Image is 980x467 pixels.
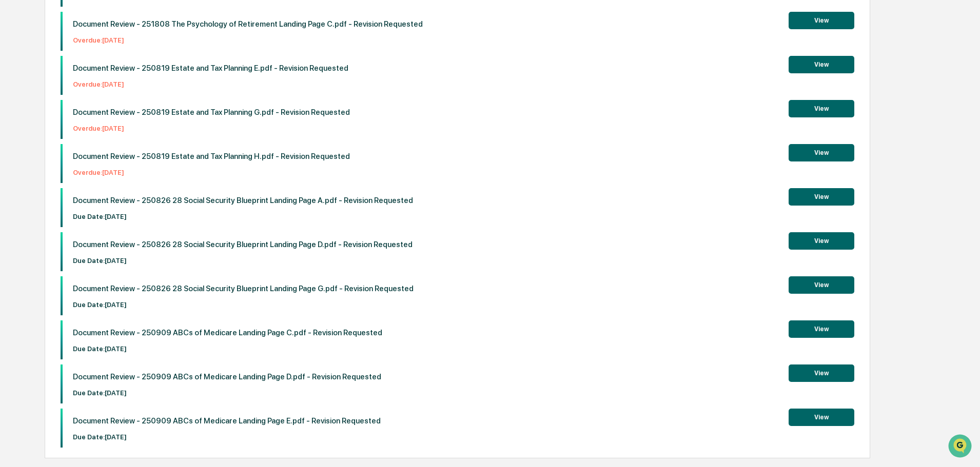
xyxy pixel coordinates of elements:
[73,345,382,353] p: Due Date: [DATE]
[10,130,18,138] div: 🖐️
[789,409,854,426] button: View
[73,433,381,441] p: Due Date: [DATE]
[73,416,381,425] p: Document Review - 250909 ABCs of Medicare Landing Page E.pdf - Revision Requested
[73,169,350,176] p: Overdue: [DATE]
[73,389,381,397] p: Due Date: [DATE]
[73,80,348,88] p: Overdue: [DATE]
[73,240,413,249] p: Document Review - 250826 28 Social Security Blueprint Landing Page D.pdf - Revision Requested
[789,144,854,161] button: View
[789,56,854,73] button: View
[73,196,413,205] p: Document Review - 250826 28 Social Security Blueprint Landing Page A.pdf - Revision Requested
[10,150,18,158] div: 🔎
[21,149,65,159] span: Data Lookup
[789,100,854,117] button: View
[789,368,854,377] a: View
[73,372,381,381] p: Document Review - 250909 ABCs of Medicare Landing Page D.pdf - Revision Requested
[35,78,168,89] div: Start new chat
[789,188,854,206] button: View
[789,320,854,338] button: View
[789,59,854,69] a: View
[73,301,414,309] p: Due Date: [DATE]
[21,129,66,139] span: Preclearance
[174,82,187,94] button: Start new chat
[35,89,130,97] div: We're available if you need us!
[789,235,854,245] a: View
[789,279,854,289] a: View
[73,19,423,29] p: Document Review - 251808 The Psychology of Retirement Landing Page C.pdf - Revision Requested
[6,145,69,163] a: 🔎Data Lookup
[73,257,413,265] p: Due Date: [DATE]
[102,174,124,181] span: Pylon
[73,284,414,293] p: Document Review - 250826 28 Social Security Blueprint Landing Page G.pdf - Revision Requested
[789,232,854,250] button: View
[789,364,854,382] button: View
[72,173,124,181] a: Powered byPylon
[789,276,854,294] button: View
[789,147,854,157] a: View
[789,412,854,421] a: View
[73,108,350,117] p: Document Review - 250819 Estate and Tax Planning G.pdf - Revision Requested
[789,12,854,29] button: View
[73,328,382,337] p: Document Review - 250909 ABCs of Medicare Landing Page C.pdf - Revision Requested
[73,152,350,161] p: Document Review - 250819 Estate and Tax Planning H.pdf - Revision Requested
[73,213,413,220] p: Due Date: [DATE]
[789,103,854,113] a: View
[789,323,854,333] a: View
[947,433,975,461] iframe: Open customer support
[73,64,348,73] p: Document Review - 250819 Estate and Tax Planning E.pdf - Revision Requested
[70,125,131,144] a: 🗄️Attestations
[789,15,854,25] a: View
[6,125,70,144] a: 🖐️Preclearance
[789,191,854,201] a: View
[10,22,187,38] p: How can we help?
[10,78,29,97] img: 1746055101610-c473b297-6a78-478c-a979-82029cc54cd1
[73,125,350,132] p: Overdue: [DATE]
[73,36,423,44] p: Overdue: [DATE]
[85,129,127,139] span: Attestations
[74,130,83,138] div: 🗄️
